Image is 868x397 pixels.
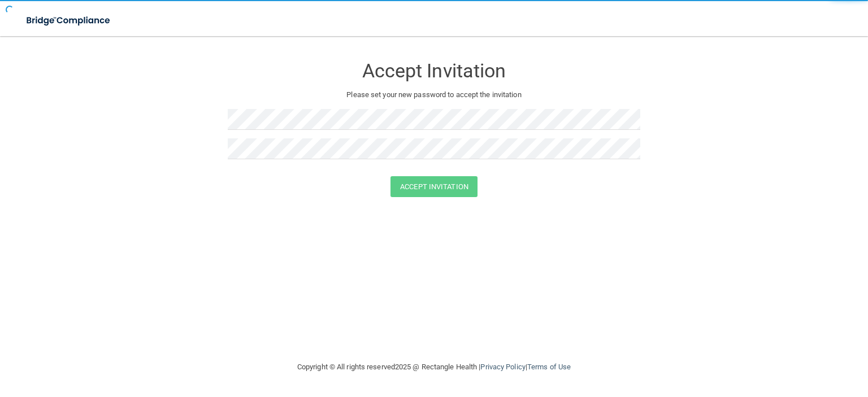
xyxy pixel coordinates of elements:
div: Copyright © All rights reserved 2025 @ Rectangle Health | | [228,349,640,385]
img: bridge_compliance_login_screen.278c3ca4.svg [17,9,121,32]
a: Terms of Use [527,363,571,371]
button: Accept Invitation [390,176,478,197]
h3: Accept Invitation [228,60,640,81]
p: Please set your new password to accept the invitation [236,88,632,102]
a: Privacy Policy [480,363,525,371]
